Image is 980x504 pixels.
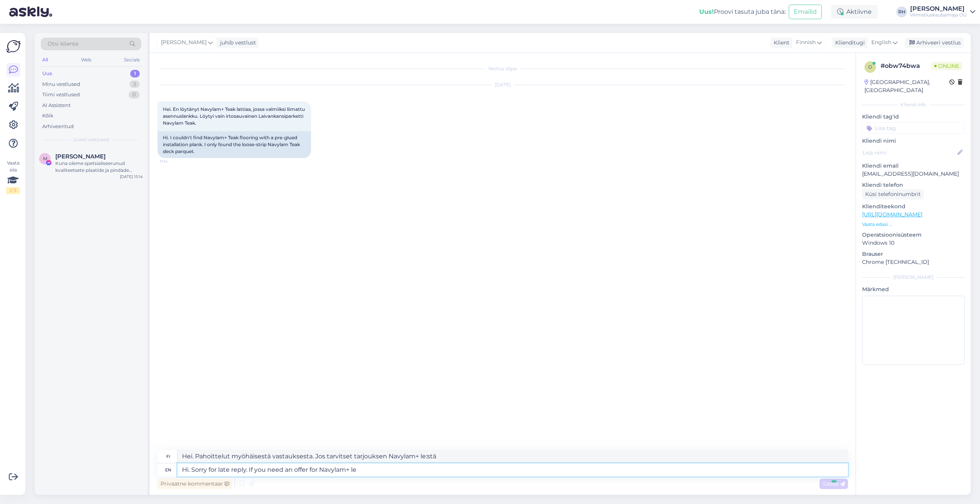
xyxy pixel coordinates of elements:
[130,70,140,77] div: 1
[871,38,891,47] span: English
[862,148,956,157] input: Lisa nimi
[862,231,965,239] p: Operatsioonisüsteem
[43,156,47,161] span: M
[862,113,965,121] p: Kliendi tag'id
[163,106,306,126] span: Hei. En löytänyt Navylam+ Teak lattiaa, jossa valmiiksi liimattu asennuslankku. Löytyi vain irtos...
[862,274,965,281] div: [PERSON_NAME]
[862,221,965,228] p: Vaata edasi ...
[160,158,189,164] span: 11:14
[862,258,965,266] p: Chrome [TECHNICAL_ID]
[120,174,143,180] div: [DATE] 15:14
[896,7,907,17] div: RH
[831,5,878,19] div: Aktiivne
[862,250,965,258] p: Brauser
[910,6,967,12] div: [PERSON_NAME]
[41,55,50,65] div: All
[868,64,872,70] span: o
[862,211,922,218] a: [URL][DOMAIN_NAME]
[771,39,790,47] div: Klient
[832,39,865,47] div: Klienditugi
[42,123,74,130] div: Arhiveeritud
[122,55,141,65] div: Socials
[6,39,21,54] img: Askly Logo
[79,55,93,65] div: Web
[157,65,848,72] div: Vestlus algas
[796,38,816,47] span: Finnish
[699,7,786,16] div: Proovi tasuta juba täna:
[55,153,106,160] span: Miral Domingotiles
[862,101,965,108] div: Kliendi info
[161,38,207,47] span: [PERSON_NAME]
[862,122,965,134] input: Lisa tag
[881,61,931,71] div: # obw74bwa
[129,81,140,88] div: 3
[42,91,80,99] div: Tiimi vestlused
[42,112,53,120] div: Kõik
[129,91,140,99] div: 0
[862,181,965,189] p: Kliendi telefon
[862,170,965,178] p: [EMAIL_ADDRESS][DOMAIN_NAME]
[42,70,52,77] div: Uus
[862,162,965,170] p: Kliendi email
[862,137,965,145] p: Kliendi nimi
[217,39,256,47] div: juhib vestlust
[157,131,311,158] div: Hi. I couldn't find Navylam+ Teak flooring with a pre-glued installation plank. I only found the ...
[55,160,143,174] div: Kuna oleme spetsialiseerunud kvaliteetsete plaatide ja pindade tootmisele, soovisin tutvustada me...
[864,78,949,94] div: [GEOGRAPHIC_DATA], [GEOGRAPHIC_DATA]
[42,102,71,109] div: AI Assistent
[910,6,975,18] a: [PERSON_NAME]Viimistluskaubamaja OÜ
[48,40,78,48] span: Otsi kliente
[699,8,714,15] b: Uus!
[862,239,965,247] p: Windows 10
[862,189,924,199] div: Küsi telefoninumbrit
[862,285,965,293] p: Märkmed
[6,160,20,194] div: Vaata siia
[73,136,109,143] span: Uued vestlused
[862,203,965,211] p: Klienditeekond
[931,62,962,70] span: Online
[910,12,967,18] div: Viimistluskaubamaja OÜ
[6,187,20,194] div: 1 / 3
[157,81,848,88] div: [DATE]
[42,81,80,88] div: Minu vestlused
[789,5,822,19] button: Emailid
[905,38,964,48] div: Arhiveeri vestlus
